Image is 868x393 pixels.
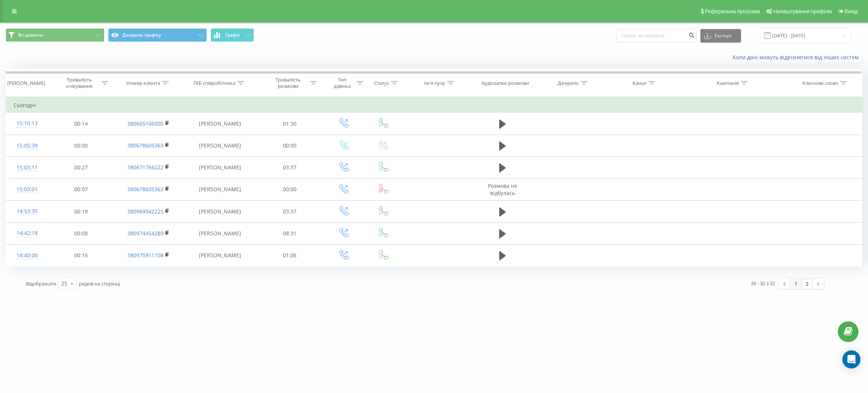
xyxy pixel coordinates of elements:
td: Сьогодні [6,98,862,113]
div: ПІБ співробітника [194,80,235,86]
td: 00:00 [257,135,323,157]
div: 14:40:00 [14,248,41,263]
a: 1 [790,278,801,289]
span: Налаштування профілю [773,8,832,14]
a: 380975911108 [127,252,164,259]
button: Графік [211,28,254,42]
div: 25 [61,280,67,287]
div: 26 - 32 з 32 [751,279,775,287]
a: 380969342225 [127,208,164,215]
div: Кампанія [717,80,739,86]
td: [PERSON_NAME] [183,157,257,178]
div: Тип дзвінка [330,77,355,89]
td: [PERSON_NAME] [183,135,257,157]
div: 15:10:13 [14,116,41,131]
td: [PERSON_NAME] [183,178,257,200]
span: Всі дзвінки [18,32,43,38]
div: Джерело [558,80,579,86]
td: [PERSON_NAME] [183,244,257,266]
td: 00:27 [48,157,114,178]
a: 380678605363 [127,186,164,193]
td: 00:16 [48,244,114,266]
div: 15:05:39 [14,138,41,153]
div: Тривалість розмови [268,77,308,89]
td: 00:08 [48,223,114,244]
button: Джерела трафіку [108,28,207,42]
div: 15:03:11 [14,160,41,175]
td: 00:07 [48,178,114,200]
div: 14:42:18 [14,226,41,241]
div: Ключове слово [802,80,838,86]
td: 08:31 [257,223,323,244]
div: [PERSON_NAME] [7,80,45,86]
div: Номер клієнта [126,80,160,86]
a: 2 [801,278,813,289]
span: Розмова не відбулась [488,182,517,196]
a: 380974454289 [127,230,164,237]
div: Тривалість очікування [59,77,99,89]
div: 15:03:01 [14,182,41,197]
td: 00:19 [48,201,114,223]
span: рядків на сторінці [79,280,120,287]
td: 00:00 [48,135,114,157]
span: Графік [225,32,240,38]
button: Всі дзвінки [6,28,104,42]
td: [PERSON_NAME] [183,201,257,223]
a: 380678605363 [127,142,164,149]
div: Статус [374,80,389,86]
div: Аудіозапис розмови [481,80,529,86]
button: Експорт [700,29,741,43]
td: [PERSON_NAME] [183,223,257,244]
td: 00:00 [257,178,323,200]
td: 00:14 [48,113,114,135]
div: 14:53:35 [14,204,41,219]
div: Open Intercom Messenger [842,350,860,368]
span: Відображати [26,280,56,287]
td: 01:30 [257,113,323,135]
a: 380671766222 [127,164,164,171]
td: 03:37 [257,157,323,178]
td: 03:37 [257,201,323,223]
div: Канал [633,80,646,86]
span: Реферальна програма [705,8,760,14]
input: Пошук за номером [617,29,697,43]
div: Ім'я пулу [424,80,445,86]
td: [PERSON_NAME] [183,113,257,135]
a: 380665106000 [127,120,164,127]
span: Вихід [845,8,858,14]
a: Коли дані можуть відрізнятися вiд інших систем [733,54,862,61]
td: 01:06 [257,244,323,266]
